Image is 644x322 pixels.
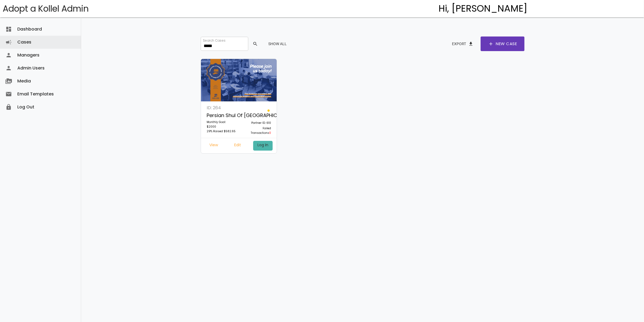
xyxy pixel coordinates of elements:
p: 29% Raised $582.65 [207,129,236,134]
button: Exportfile_download [448,39,478,49]
a: addNew Case [481,36,524,51]
i: lock [5,101,12,114]
i: campaign [5,36,12,49]
span: 0 [269,131,271,135]
button: search [248,39,261,49]
h4: Hi, [PERSON_NAME] [439,4,528,14]
p: Monthly Goal: $2000 [207,120,236,129]
p: Failed Transactions [242,126,271,135]
span: add [488,36,494,51]
i: person [5,62,12,75]
i: person [5,49,12,62]
a: View [205,141,222,151]
i: dashboard [5,23,12,36]
p: Persian Shul of [GEOGRAPHIC_DATA] [207,111,236,120]
img: lxqVbX3kK8.ip3fR5EUFB.jpg [201,59,277,102]
a: Log In [253,141,273,151]
span: search [253,39,258,49]
a: Partner ID: 610 Failed Transactions0 [239,104,274,138]
p: ID: 264 [207,104,236,111]
span: file_download [468,39,474,49]
a: Edit [230,141,246,151]
p: Partner ID: 610 [242,121,271,126]
i: email [5,88,12,101]
a: ID: 264 Persian Shul of [GEOGRAPHIC_DATA] Monthly Goal: $2000 29% Raised $582.65 [204,104,239,138]
i: perm_media [5,75,12,88]
button: Show All [264,39,291,49]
